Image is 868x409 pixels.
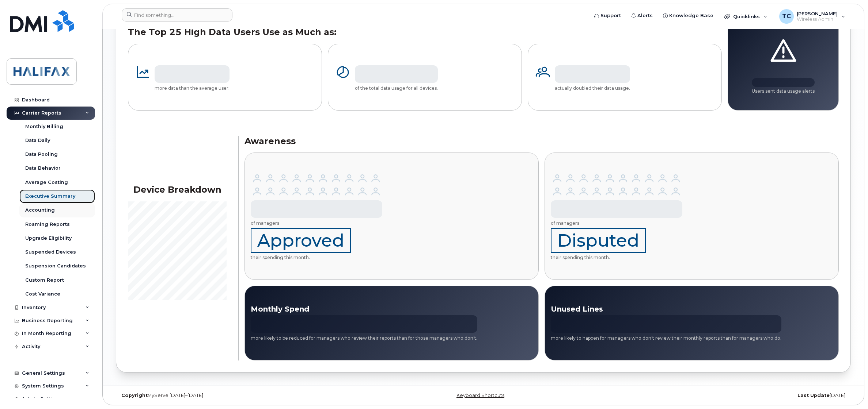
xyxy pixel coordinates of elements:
[551,228,646,253] span: Disputed
[355,85,438,91] p: of the total data usage for all devices.
[797,16,838,22] span: Wireless Admin
[658,8,719,23] a: Knowledge Base
[797,11,838,16] span: [PERSON_NAME]
[637,12,653,19] span: Alerts
[121,393,148,398] strong: Copyright
[155,85,230,91] p: more data than the average user.
[251,228,351,253] span: Approved
[626,8,658,23] a: Alerts
[122,8,232,22] input: Find something...
[752,88,815,94] p: Users sent data usage alerts
[251,305,477,313] h4: Monthly Spend
[719,9,773,24] div: Quicklinks
[456,393,504,398] a: Keyboard Shortcuts
[551,220,682,226] p: of managers
[245,136,839,147] h3: Awareness
[251,335,477,341] p: more likely to be reduced for managers who review their reports than for those managers who don’t.
[782,12,791,21] span: TC
[600,12,621,19] span: Support
[551,228,682,261] p: their spending this month.
[774,9,850,24] div: Tammy Currie
[251,220,382,226] p: of managers
[669,12,713,19] span: Knowledge Base
[251,228,382,261] p: their spending this month.
[589,8,626,23] a: Support
[606,393,851,398] div: [DATE]
[551,305,781,313] h4: Unused Lines
[128,27,722,38] h3: The Top 25 High Data Users Use as Much as:
[733,13,760,19] span: Quicklinks
[116,393,361,398] div: MyServe [DATE]–[DATE]
[555,85,630,91] p: actually doubled their data usage.
[551,335,781,341] p: more likely to happen for managers who don’t review their monthly reports than for managers who do.
[797,393,830,398] strong: Last Update
[128,184,227,195] h3: Device Breakdown
[836,377,863,404] iframe: Messenger Launcher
